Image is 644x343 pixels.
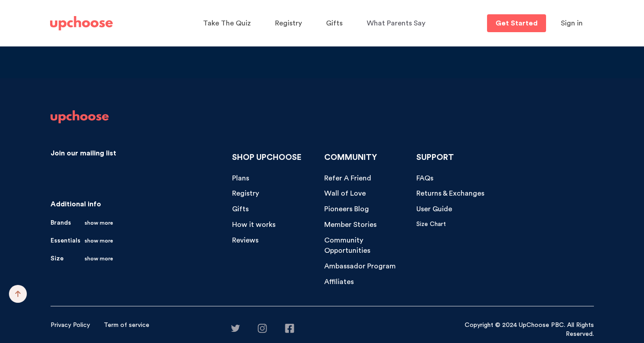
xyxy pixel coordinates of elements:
[416,173,433,184] a: FAQs
[232,190,259,197] span: Registry
[51,110,109,124] img: UpChoose
[324,263,396,270] span: Ambassador Program
[561,20,583,27] span: Sign in
[232,221,275,228] span: How it works
[51,110,109,128] a: UpChoose
[324,153,377,161] span: COMMUNITY
[51,254,113,263] a: Size
[324,235,410,256] a: Community Opportunities
[232,205,249,213] span: Gifts
[232,173,249,184] a: Plans
[85,254,113,263] span: show more
[51,321,90,330] a: Privacy Policy
[51,236,113,245] a: Essentials
[203,20,251,27] span: Take The Quiz
[416,220,446,229] a: Size Chart
[367,20,425,27] span: What Parents Say
[416,221,446,227] span: Size Chart
[104,322,149,328] span: Term of service
[465,322,594,337] span: Copyright © 2024 UpChoose PBC. All Rights Reserved.
[326,15,345,32] a: Gifts
[232,235,258,246] a: Reviews
[50,16,113,30] img: UpChoose
[104,321,149,330] a: Term of service
[85,218,113,227] span: show more
[51,201,101,208] span: Additional info
[203,15,254,32] a: Take The Quiz
[232,237,258,244] span: Reviews
[416,205,452,213] span: User Guide
[51,150,116,157] span: Join our mailing list
[324,277,354,287] a: Affiliates
[416,204,452,214] a: User Guide
[416,153,454,161] span: SUPPORT
[496,20,538,27] p: Get Started
[326,20,343,27] span: Gifts
[50,14,113,33] a: UpChoose
[324,204,369,214] a: Pioneers Blog
[324,278,354,285] span: Affiliates
[324,173,371,184] a: Refer A Friend
[324,237,370,254] span: Community Opportunities
[367,15,428,32] a: What Parents Say
[85,236,113,245] span: show more
[324,221,377,228] span: Member Stories
[324,220,377,230] a: Member Stories
[51,218,113,227] a: Brands
[275,15,305,32] a: Registry
[416,190,484,197] span: Returns & Exchanges
[324,205,369,213] span: Pioneers Blog
[232,204,249,214] a: Gifts
[324,261,396,272] a: Ambassador Program
[51,322,90,328] span: Privacy Policy
[232,188,259,199] a: Registry
[324,188,366,199] a: Wall of Love
[232,220,275,230] a: How it works
[550,14,594,32] button: Sign in
[487,14,546,32] a: Get Started
[232,175,249,182] span: Plans
[275,20,302,27] span: Registry
[232,153,301,161] span: SHOP UPCHOOSE
[416,188,484,199] a: Returns & Exchanges
[324,190,366,197] span: Wall of Love
[324,175,371,182] span: Refer A Friend
[416,175,433,182] span: FAQs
